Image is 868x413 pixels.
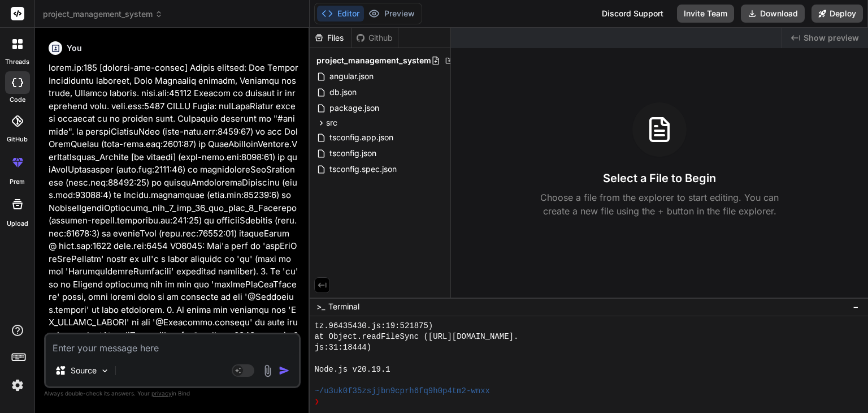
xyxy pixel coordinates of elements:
[279,365,290,376] img: icon
[603,170,716,186] h3: Select a File to Begin
[151,390,172,397] span: privacy
[804,32,859,44] span: Show preview
[314,332,518,342] span: at Object.readFileSync ([URL][DOMAIN_NAME].
[850,298,861,316] button: −
[328,147,377,160] span: tsconfig.json
[351,32,398,44] div: Github
[314,342,371,353] span: js:31:18444)
[364,6,419,21] button: Preview
[314,321,433,332] span: tz.96435430.js:19:521875)
[328,70,375,83] span: angular.json
[100,366,110,376] img: Pick Models
[261,364,274,377] img: attachment
[314,397,320,407] span: ❯
[71,365,97,376] p: Source
[533,191,786,218] p: Choose a file from the explorer to start editing. You can create a new file using the + button in...
[310,32,351,44] div: Files
[741,5,805,23] button: Download
[316,55,431,66] span: project_management_system
[677,5,734,23] button: Invite Team
[10,177,25,187] label: prem
[10,95,25,105] label: code
[44,388,301,399] p: Always double-check its answers. Your in Bind
[7,219,28,229] label: Upload
[328,131,394,144] span: tsconfig.app.json
[5,57,29,67] label: threads
[314,386,490,397] span: ~/u3uk0f35zsjjbn9cprh6fq9h0p4tm2-wnxx
[811,5,863,23] button: Deploy
[328,85,358,99] span: db.json
[317,6,364,21] button: Editor
[328,301,359,312] span: Terminal
[328,101,380,115] span: package.json
[326,117,337,128] span: src
[853,301,859,312] span: −
[328,162,398,176] span: tsconfig.spec.json
[316,301,325,312] span: >_
[8,376,27,395] img: settings
[7,135,28,144] label: GitHub
[43,8,163,20] span: project_management_system
[595,5,670,23] div: Discord Support
[314,364,390,375] span: Node.js v20.19.1
[67,42,82,54] h6: You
